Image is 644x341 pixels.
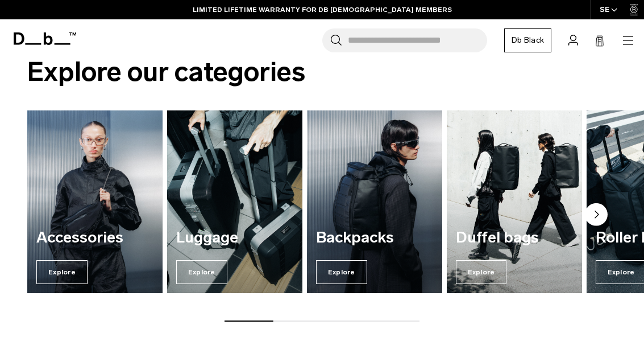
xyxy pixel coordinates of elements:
span: Explore [316,260,367,284]
h3: Backpacks [316,229,433,246]
h3: Accessories [36,229,153,246]
span: Explore [36,260,88,284]
a: Luggage Explore [167,110,302,293]
div: 2 / 7 [167,110,302,293]
div: 1 / 7 [27,110,163,293]
a: Duffel bags Explore [447,110,582,293]
div: 4 / 7 [447,110,582,293]
h3: Luggage [176,229,293,246]
h3: Duffel bags [456,229,573,246]
span: Explore [456,260,507,284]
div: 3 / 7 [307,110,442,293]
span: Explore [176,260,227,284]
a: LIMITED LIFETIME WARRANTY FOR DB [DEMOGRAPHIC_DATA] MEMBERS [193,5,452,15]
h2: Explore our categories [27,52,617,92]
a: Db Black [504,28,551,52]
a: Backpacks Explore [307,110,442,293]
button: Next slide [585,203,608,228]
a: Accessories Explore [27,110,163,293]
